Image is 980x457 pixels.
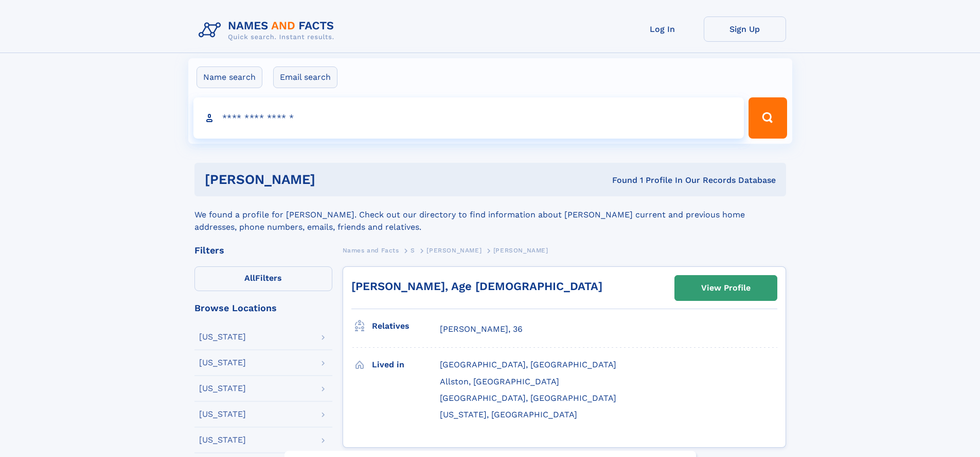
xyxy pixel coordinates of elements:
label: Filters [194,266,332,291]
a: [PERSON_NAME], Age [DEMOGRAPHIC_DATA] [351,280,602,293]
h3: Relatives [372,317,440,335]
a: Names and Facts [343,244,399,257]
img: Logo Names and Facts [194,16,343,44]
input: search input [193,97,744,139]
span: [PERSON_NAME] [426,247,482,254]
div: We found a profile for [PERSON_NAME]. Check out our directory to find information about [PERSON_N... [194,196,786,233]
div: Browse Locations [194,303,332,313]
div: [US_STATE] [199,359,246,367]
span: Allston, [GEOGRAPHIC_DATA] [440,377,559,386]
a: S [411,244,415,257]
a: Sign Up [704,16,786,42]
span: [PERSON_NAME] [493,247,548,254]
h3: Lived in [372,356,440,374]
label: Email search [273,66,337,88]
div: View Profile [701,276,751,300]
span: [GEOGRAPHIC_DATA], [GEOGRAPHIC_DATA] [440,360,616,369]
div: Filters [194,246,332,255]
span: All [244,273,255,283]
span: S [411,247,415,254]
div: [US_STATE] [199,410,246,418]
h1: [PERSON_NAME] [205,173,464,186]
div: Found 1 Profile In Our Records Database [464,175,776,186]
a: Log In [621,16,704,42]
a: [PERSON_NAME] [426,244,482,257]
div: [US_STATE] [199,384,246,393]
a: View Profile [675,276,777,300]
div: [US_STATE] [199,333,246,341]
div: [US_STATE] [199,436,246,444]
a: [PERSON_NAME], 36 [440,324,523,335]
span: [GEOGRAPHIC_DATA], [GEOGRAPHIC_DATA] [440,393,616,403]
label: Name search [197,66,262,88]
button: Search Button [749,97,787,139]
span: [US_STATE], [GEOGRAPHIC_DATA] [440,410,577,419]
